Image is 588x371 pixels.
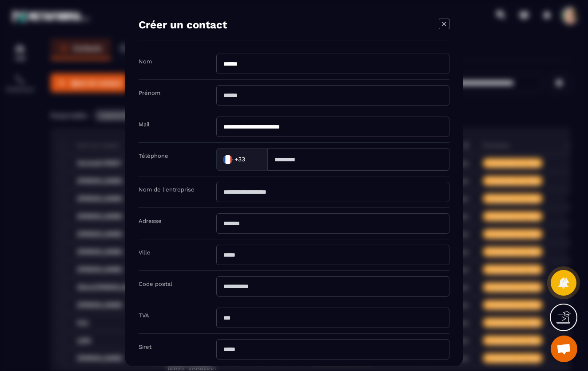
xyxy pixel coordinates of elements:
div: Ouvrir le chat [551,336,577,362]
label: Code postal [139,281,172,287]
label: Adresse [139,218,162,224]
h4: Créer un contact [139,19,227,31]
div: Search for option [216,148,267,171]
label: TVA [139,312,149,319]
img: Country Flag [219,150,237,168]
span: +33 [234,155,245,164]
label: Ville [139,249,151,256]
label: Nom [139,58,152,65]
input: Search for option [247,152,258,166]
label: Nom de l'entreprise [139,186,195,193]
label: Téléphone [139,152,168,159]
label: Siret [139,344,151,350]
label: Prénom [139,90,160,96]
label: Mail [139,121,150,128]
